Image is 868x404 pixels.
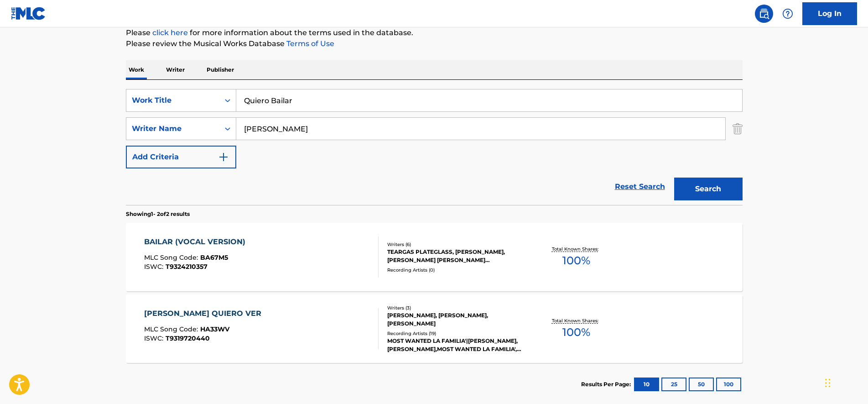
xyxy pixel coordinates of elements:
[166,262,208,271] span: T9324210357
[144,325,200,333] span: MLC Song Code :
[126,38,743,49] p: Please review the Musical Works Database
[126,294,743,363] a: [PERSON_NAME] QUIERO VERMLC Song Code:HA33WVISWC:T9319720440Writers (3)[PERSON_NAME], [PERSON_NAM...
[126,223,743,291] a: BAILAR (VOCAL VERSION)MLC Song Code:BA67M5ISWC:T9324210357Writers (6)TEARGAS PLATEGLASS, [PERSON_...
[144,334,166,342] span: ISWC :
[387,337,525,353] div: MOST WANTED LA FAMILIA'|[PERSON_NAME], [PERSON_NAME],MOST WANTED LA FAMILIA', [PERSON_NAME], [PER...
[779,5,797,23] div: Help
[163,60,187,79] p: Writer
[152,28,188,37] a: click here
[387,304,525,311] div: Writers ( 3 )
[825,369,831,397] div: Arrastrar
[716,378,741,391] button: 100
[204,60,237,79] p: Publisher
[674,178,743,200] button: Search
[200,253,228,262] span: BA67M5
[387,311,525,328] div: [PERSON_NAME], [PERSON_NAME], [PERSON_NAME]
[387,248,525,264] div: TEARGAS PLATEGLASS, [PERSON_NAME], [PERSON_NAME] [PERSON_NAME] [PERSON_NAME] [PERSON_NAME]
[126,89,743,205] form: Search Form
[661,378,686,391] button: 25
[634,378,659,391] button: 10
[200,325,229,333] span: HA33WV
[581,380,633,388] p: Results Per Page:
[126,146,236,168] button: Add Criteria
[11,7,46,20] img: MLC Logo
[144,236,250,247] div: BAILAR (VOCAL VERSION)
[126,60,147,79] p: Work
[126,210,190,218] p: Showing 1 - 2 of 2 results
[285,39,334,48] a: Terms of Use
[689,378,714,391] button: 50
[144,308,266,319] div: [PERSON_NAME] QUIERO VER
[387,330,525,337] div: Recording Artists ( 19 )
[755,5,773,23] a: Public Search
[822,360,868,404] div: Widget de chat
[733,117,743,140] img: Delete Criterion
[802,2,857,25] a: Log In
[144,253,200,262] span: MLC Song Code :
[759,8,769,19] img: search
[552,317,601,324] p: Total Known Shares:
[132,123,214,134] div: Writer Name
[822,360,868,404] iframe: Chat Widget
[562,252,590,269] span: 100 %
[552,246,601,252] p: Total Known Shares:
[387,241,525,248] div: Writers ( 6 )
[387,267,525,273] div: Recording Artists ( 0 )
[218,152,229,163] img: 9d2ae6d4665cec9f34b9.svg
[126,27,743,38] p: Please for more information about the terms used in the database.
[782,8,793,19] img: help
[610,177,670,197] a: Reset Search
[166,334,210,342] span: T9319720440
[132,95,214,106] div: Work Title
[144,262,166,271] span: ISWC :
[562,324,590,341] span: 100 %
